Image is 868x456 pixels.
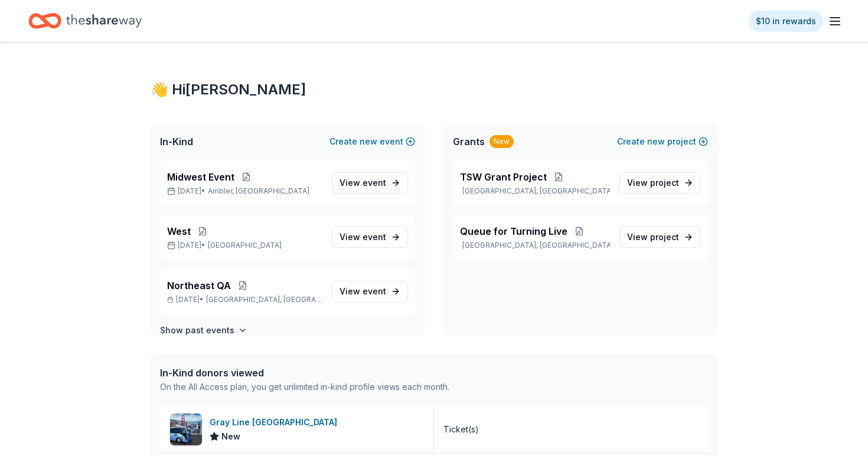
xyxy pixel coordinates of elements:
[617,134,708,149] button: Createnewproject
[332,172,408,193] a: View event
[627,176,679,190] span: View
[160,134,193,149] span: In-Kind
[167,170,234,184] span: Midwest Event
[167,295,322,304] p: [DATE] •
[329,134,415,149] button: Createnewevent
[332,227,408,248] a: View event
[363,178,386,188] span: event
[167,224,191,238] span: West
[221,429,240,444] span: New
[340,230,386,244] span: View
[160,366,449,380] div: In-Kind donors viewed
[332,281,408,302] a: View event
[460,241,610,250] p: [GEOGRAPHIC_DATA], [GEOGRAPHIC_DATA]
[151,80,717,99] div: 👋 Hi [PERSON_NAME]
[460,186,610,196] p: [GEOGRAPHIC_DATA], [GEOGRAPHIC_DATA]
[650,232,679,242] span: project
[340,176,386,190] span: View
[619,227,701,248] a: View project
[650,178,679,188] span: project
[360,134,377,149] span: new
[167,278,231,293] span: Northeast QA
[28,7,142,35] a: Home
[160,323,247,337] button: Show past events
[490,135,514,148] div: New
[363,232,386,242] span: event
[208,186,309,196] span: Ambler, [GEOGRAPHIC_DATA]
[460,224,567,238] span: Queue for Turning Live
[619,172,701,193] a: View project
[627,230,679,244] span: View
[167,186,322,196] p: [DATE] •
[749,11,823,32] a: $10 in rewards
[340,284,386,298] span: View
[443,422,479,437] div: Ticket(s)
[363,286,386,296] span: event
[460,170,547,184] span: TSW Grant Project
[453,134,485,149] span: Grants
[160,380,449,394] div: On the All Access plan, you get unlimited in-kind profile views each month.
[208,241,282,250] span: [GEOGRAPHIC_DATA]
[160,323,234,337] h4: Show past events
[647,134,665,149] span: new
[170,414,202,445] img: Image for Gray Line San Francisco
[167,241,322,250] p: [DATE] •
[210,415,342,429] div: Gray Line [GEOGRAPHIC_DATA]
[206,295,322,304] span: [GEOGRAPHIC_DATA], [GEOGRAPHIC_DATA]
